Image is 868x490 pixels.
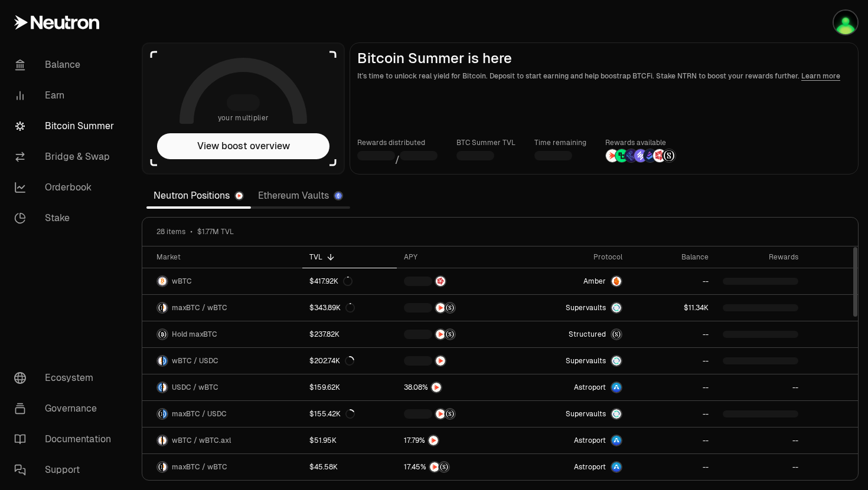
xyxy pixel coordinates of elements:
button: NTRN [404,355,510,367]
img: NTRN [436,356,445,366]
button: Mars Fragments [404,275,510,287]
a: maxBTC LogowBTC LogomaxBTC / wBTC [142,295,302,321]
p: It's time to unlock real yield for Bitcoin. Deposit to start earning and help boostrap BTCFi. Sta... [357,70,851,82]
span: maxBTC / USDC [172,409,227,419]
button: NTRNStructured Points [404,461,510,473]
span: Astroport [574,383,606,392]
a: Ecosystem [5,363,128,393]
img: Supervaults [612,303,621,313]
a: Stake [5,203,128,234]
a: SupervaultsSupervaults [517,348,629,374]
a: $155.42K [302,401,397,427]
a: Support [5,455,128,485]
span: Supervaults [566,303,606,313]
span: 28 items [156,227,185,236]
a: Astroport [517,374,629,400]
a: Balance [5,50,128,80]
img: Amber [612,277,621,286]
img: USDC Logo [163,409,167,419]
span: Astroport [574,462,606,472]
button: NTRNStructured Points [404,328,510,340]
a: -- [716,374,805,400]
img: NTRN [436,409,445,419]
img: wBTC Logo [158,356,162,366]
img: EtherFi Points [625,149,638,162]
span: wBTC / wBTC.axl [172,436,231,445]
button: NTRNStructured Points [404,408,510,420]
a: NTRN [397,348,517,374]
a: NTRNStructured Points [397,401,517,427]
a: SupervaultsSupervaults [517,295,629,321]
div: $417.92K [309,277,353,286]
span: your multiplier [218,112,269,124]
p: Time remaining [534,137,586,149]
img: NTRN [606,149,619,162]
span: maxBTC / wBTC [172,303,227,313]
a: Orderbook [5,172,128,203]
a: Governance [5,393,128,424]
img: maxBTC Logo [158,330,167,339]
img: Main Account [834,11,857,34]
a: wBTC LogoUSDC LogowBTC / USDC [142,348,302,374]
button: NTRNStructured Points [404,302,510,314]
a: maxBTC LogowBTC LogomaxBTC / wBTC [142,454,302,480]
a: NTRNStructured Points [397,321,517,347]
a: NTRN [397,427,517,453]
img: Structured Points [445,303,455,313]
span: Supervaults [566,409,606,419]
img: NTRN [432,383,441,392]
img: wBTC Logo [163,303,167,313]
span: Hold maxBTC [172,330,217,339]
div: Rewards [723,252,798,262]
img: wBTC Logo [163,462,167,472]
a: NTRNStructured Points [397,295,517,321]
img: wBTC Logo [163,383,167,392]
div: Protocol [524,252,622,262]
img: NTRN [436,330,445,339]
a: AmberAmber [517,268,629,294]
span: Supervaults [566,356,606,366]
a: -- [629,427,716,453]
img: Mars Fragments [653,149,666,162]
img: wBTC Logo [158,436,162,445]
span: maxBTC / wBTC [172,462,227,472]
a: StructuredmaxBTC [517,321,629,347]
a: $51.95K [302,427,397,453]
div: Market [156,252,295,262]
img: Supervaults [612,356,621,366]
a: wBTC LogowBTC [142,268,302,294]
a: wBTC LogowBTC.axl LogowBTC / wBTC.axl [142,427,302,453]
img: USDC Logo [158,383,162,392]
div: Balance [637,252,709,262]
img: NTRN [436,303,445,313]
span: Structured [569,330,606,339]
a: NTRN [397,374,517,400]
a: NTRNStructured Points [397,454,517,480]
div: $202.74K [309,356,354,366]
img: NTRN [429,436,438,445]
img: Solv Points [634,149,647,162]
h2: Bitcoin Summer is here [357,50,851,67]
img: Neutron Logo [236,192,243,199]
a: -- [629,454,716,480]
span: Astroport [574,436,606,445]
img: Structured Points [439,462,449,472]
span: wBTC [172,277,192,286]
button: NTRN [404,382,510,393]
a: maxBTC LogoUSDC LogomaxBTC / USDC [142,401,302,427]
img: Bedrock Diamonds [644,149,657,162]
div: $51.95K [309,436,337,445]
div: APY [404,252,510,262]
img: Supervaults [612,409,621,419]
a: Astroport [517,454,629,480]
a: Neutron Positions [146,184,251,208]
img: Ethereum Logo [335,192,342,199]
img: maxBTC [612,330,621,339]
span: Amber [583,277,606,286]
a: -- [629,401,716,427]
img: Structured Points [445,409,455,419]
img: Lombard Lux [615,149,628,162]
img: NTRN [430,462,439,472]
p: Rewards distributed [357,137,438,149]
div: $155.42K [309,409,355,419]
